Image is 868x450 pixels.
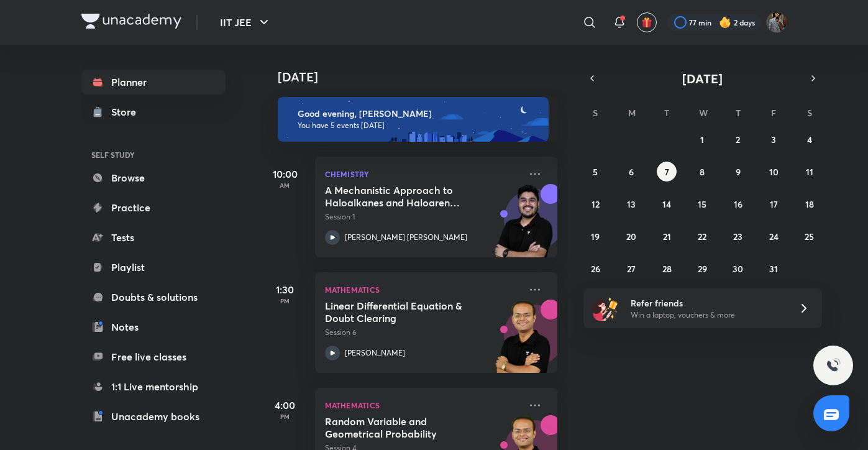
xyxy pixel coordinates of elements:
[325,167,520,181] p: Chemistry
[733,263,743,275] abbr: October 30, 2025
[663,231,671,242] abbr: October 21, 2025
[325,300,480,324] h5: Linear Differential Equation & Doubt Clearing
[698,263,707,275] abbr: October 29, 2025
[325,415,480,440] h5: Random Variable and Geometrical Probability
[700,166,705,178] abbr: October 8, 2025
[585,226,605,246] button: October 19, 2025
[657,259,677,278] button: October 28, 2025
[764,226,783,246] button: October 24, 2025
[81,404,226,429] a: Unacademy books
[736,107,741,119] abbr: Thursday
[631,296,783,310] h6: Refer friends
[826,358,841,373] img: ttu
[692,194,712,214] button: October 15, 2025
[621,194,641,214] button: October 13, 2025
[260,282,310,297] h5: 1:30
[81,374,226,399] a: 1:1 Live mentorship
[345,347,405,359] p: [PERSON_NAME]
[585,259,605,278] button: October 26, 2025
[682,70,723,87] span: [DATE]
[734,198,742,210] abbr: October 16, 2025
[692,226,712,246] button: October 22, 2025
[601,70,805,87] button: [DATE]
[800,129,820,149] button: October 4, 2025
[325,184,480,209] h5: A Mechanistic Approach to Haloalkanes and Haloarenes - Part 1
[733,231,742,242] abbr: October 23, 2025
[628,107,636,119] abbr: Monday
[489,300,557,385] img: unacademy
[692,162,712,181] button: October 8, 2025
[81,14,181,29] img: Company Logo
[807,107,812,119] abbr: Saturday
[800,226,820,246] button: October 25, 2025
[769,166,779,178] abbr: October 10, 2025
[81,344,226,369] a: Free live classes
[665,166,669,178] abbr: October 7, 2025
[621,162,641,181] button: October 6, 2025
[770,198,778,210] abbr: October 17, 2025
[585,162,605,181] button: October 5, 2025
[593,107,598,119] abbr: Sunday
[806,166,813,178] abbr: October 11, 2025
[81,165,226,190] a: Browse
[764,194,783,214] button: October 17, 2025
[298,108,537,119] h6: Good evening, [PERSON_NAME]
[260,297,310,305] p: PM
[728,194,748,214] button: October 16, 2025
[325,327,520,338] p: Session 6
[657,194,677,214] button: October 14, 2025
[81,315,226,339] a: Notes
[629,166,634,178] abbr: October 6, 2025
[81,144,226,165] h6: SELF STUDY
[736,134,740,145] abbr: October 2, 2025
[657,162,677,181] button: October 7, 2025
[805,198,814,210] abbr: October 18, 2025
[800,162,820,181] button: October 11, 2025
[764,129,783,149] button: October 3, 2025
[728,162,748,181] button: October 9, 2025
[585,194,605,214] button: October 12, 2025
[260,398,310,413] h5: 4:00
[719,16,731,29] img: streak
[260,167,310,181] h5: 10:00
[81,195,226,220] a: Practice
[631,310,783,321] p: Win a laptop, vouchers & more
[325,211,520,223] p: Session 1
[764,259,783,278] button: October 31, 2025
[81,225,226,250] a: Tests
[769,231,779,242] abbr: October 24, 2025
[627,198,636,210] abbr: October 13, 2025
[278,70,570,85] h4: [DATE]
[664,107,669,119] abbr: Tuesday
[662,263,672,275] abbr: October 28, 2025
[662,198,671,210] abbr: October 14, 2025
[621,226,641,246] button: October 20, 2025
[728,129,748,149] button: October 2, 2025
[345,232,467,243] p: [PERSON_NAME] [PERSON_NAME]
[692,129,712,149] button: October 1, 2025
[627,263,636,275] abbr: October 27, 2025
[728,226,748,246] button: October 23, 2025
[81,99,226,124] a: Store
[298,121,537,131] p: You have 5 events [DATE]
[800,194,820,214] button: October 18, 2025
[81,255,226,280] a: Playlist
[698,198,706,210] abbr: October 15, 2025
[626,231,636,242] abbr: October 20, 2025
[736,166,741,178] abbr: October 9, 2025
[81,70,226,94] a: Planner
[260,181,310,189] p: AM
[769,263,778,275] abbr: October 31, 2025
[700,134,704,145] abbr: October 1, 2025
[728,259,748,278] button: October 30, 2025
[111,104,144,119] div: Store
[807,134,812,145] abbr: October 4, 2025
[621,259,641,278] button: October 27, 2025
[764,162,783,181] button: October 10, 2025
[698,231,706,242] abbr: October 22, 2025
[489,184,557,270] img: unacademy
[325,398,520,413] p: Mathematics
[260,413,310,420] p: PM
[771,134,776,145] abbr: October 3, 2025
[593,166,598,178] abbr: October 5, 2025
